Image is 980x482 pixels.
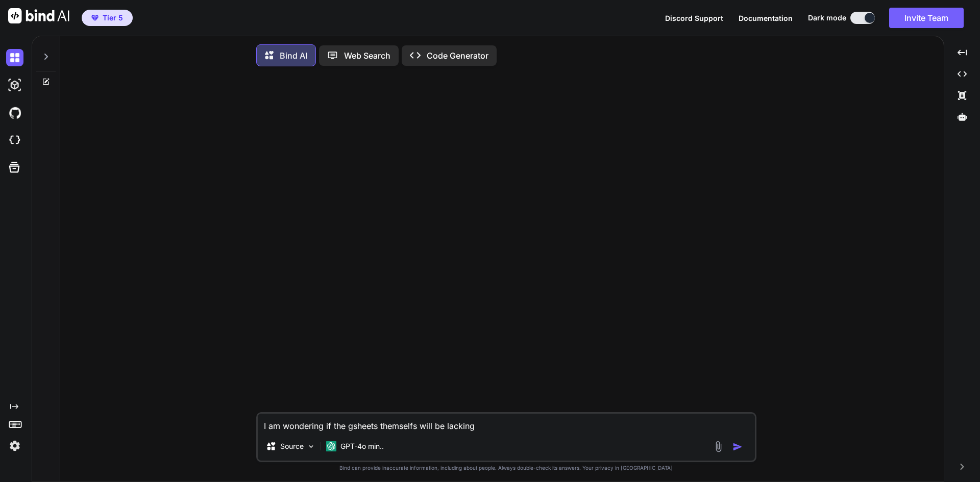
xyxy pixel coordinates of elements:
[889,8,964,28] button: Invite Team
[8,8,69,23] img: Bind AI
[82,10,133,26] button: premiumTier 5
[103,13,123,23] span: Tier 5
[280,49,307,62] p: Bind AI
[427,49,488,62] p: Code Generator
[91,15,99,21] img: premium
[739,13,793,23] button: Documentation
[307,442,315,451] img: Pick Models
[6,104,23,121] img: githubDark
[739,14,793,22] span: Documentation
[6,132,23,149] img: cloudideIcon
[326,441,336,451] img: GPT-4o mini
[665,13,723,23] button: Discord Support
[732,442,743,452] img: icon
[280,441,304,451] p: Source
[6,49,23,66] img: darkChat
[340,441,384,451] p: GPT-4o min..
[808,13,846,23] span: Dark mode
[258,414,755,432] textarea: I am wondering if the gsheets themselfs will be lacking
[713,441,724,452] img: attachment
[665,14,723,22] span: Discord Support
[256,464,756,472] p: Bind can provide inaccurate information, including about people. Always double-check its answers....
[6,77,23,94] img: darkAi-studio
[344,49,390,62] p: Web Search
[6,437,23,454] img: settings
